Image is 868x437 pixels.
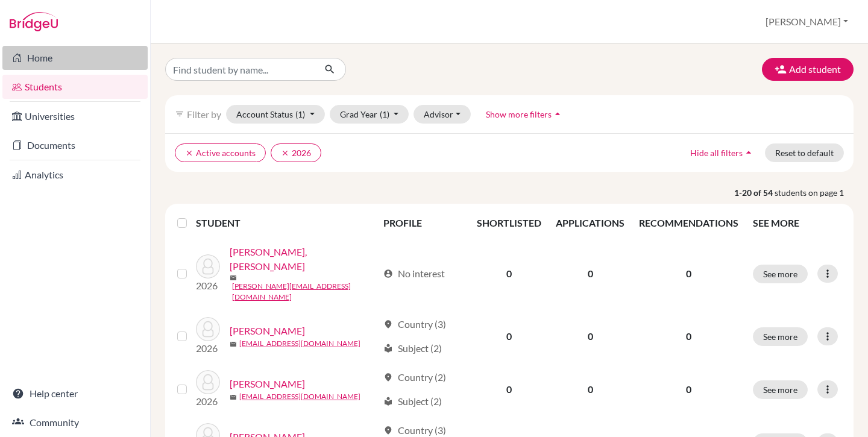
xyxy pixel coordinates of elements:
[690,148,743,158] span: Hide all filters
[383,397,393,406] span: local_library
[760,10,854,33] button: [PERSON_NAME]
[196,394,220,409] p: 2026
[383,266,445,281] div: No interest
[10,12,58,31] img: Bridge-U
[2,133,148,157] a: Documents
[549,310,632,363] td: 0
[196,209,376,237] th: STUDENT
[639,382,738,397] p: 0
[470,209,549,237] th: SHORTLISTED
[196,341,220,356] p: 2026
[175,143,266,162] button: clearActive accounts
[2,104,148,128] a: Universities
[230,394,237,401] span: mail
[486,109,552,119] span: Show more filters
[470,237,549,310] td: 0
[383,394,442,409] div: Subject (2)
[187,108,221,120] span: Filter by
[549,363,632,416] td: 0
[2,75,148,99] a: Students
[470,310,549,363] td: 0
[239,391,360,402] a: [EMAIL_ADDRESS][DOMAIN_NAME]
[185,149,193,157] i: clear
[743,146,755,159] i: arrow_drop_up
[746,209,849,237] th: SEE MORE
[753,380,808,399] button: See more
[196,278,220,293] p: 2026
[680,143,765,162] button: Hide all filtersarrow_drop_up
[230,274,237,281] span: mail
[639,329,738,344] p: 0
[762,58,854,81] button: Add student
[383,370,446,385] div: Country (2)
[230,377,305,391] a: [PERSON_NAME]
[383,319,393,329] span: location_on
[230,245,378,274] a: [PERSON_NAME], [PERSON_NAME]
[271,143,321,162] button: clear2026
[196,370,220,394] img: Chandra, Danniella Cathleen
[549,237,632,310] td: 0
[196,254,220,278] img: Anggono, Gerald Ray
[383,426,393,435] span: location_on
[383,344,393,353] span: local_library
[230,324,305,338] a: [PERSON_NAME]
[281,149,289,157] i: clear
[734,186,775,199] strong: 1-20 of 54
[470,363,549,416] td: 0
[383,373,393,382] span: location_on
[753,327,808,346] button: See more
[639,266,738,281] p: 0
[175,109,184,119] i: filter_list
[295,109,305,119] span: (1)
[775,186,854,199] span: students on page 1
[165,58,315,81] input: Find student by name...
[2,46,148,70] a: Home
[383,269,393,278] span: account_circle
[226,105,325,124] button: Account Status(1)
[330,105,409,124] button: Grad Year(1)
[552,108,564,120] i: arrow_drop_up
[2,410,148,435] a: Community
[196,317,220,341] img: Budiman, Matthew William
[476,105,574,124] button: Show more filtersarrow_drop_up
[383,341,442,356] div: Subject (2)
[232,281,378,303] a: [PERSON_NAME][EMAIL_ADDRESS][DOMAIN_NAME]
[2,382,148,406] a: Help center
[380,109,389,119] span: (1)
[765,143,844,162] button: Reset to default
[2,163,148,187] a: Analytics
[632,209,746,237] th: RECOMMENDATIONS
[239,338,360,349] a: [EMAIL_ADDRESS][DOMAIN_NAME]
[383,317,446,332] div: Country (3)
[753,265,808,283] button: See more
[414,105,471,124] button: Advisor
[230,341,237,348] span: mail
[549,209,632,237] th: APPLICATIONS
[376,209,470,237] th: PROFILE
